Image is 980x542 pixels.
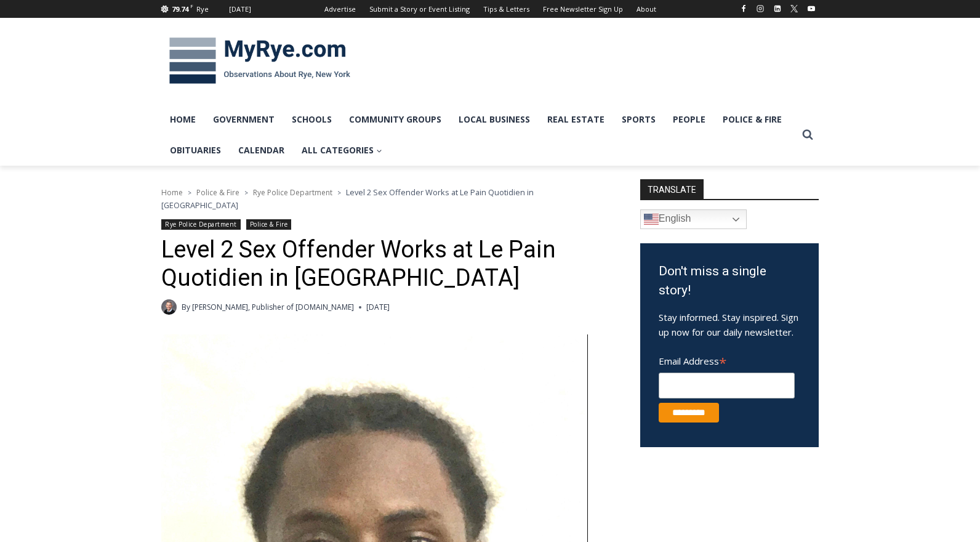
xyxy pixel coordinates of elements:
[161,219,241,230] a: Rye Police Department
[161,135,230,166] a: Obituaries
[161,299,177,315] a: Author image
[229,4,251,15] div: [DATE]
[644,212,659,227] img: en
[253,187,332,198] a: Rye Police Department
[182,301,190,313] span: By
[664,104,714,135] a: People
[640,179,704,199] strong: TRANSLATE
[161,29,358,93] img: MyRye.com
[190,2,193,9] span: F
[659,262,800,301] h3: Don't miss a single story!
[192,302,354,312] a: [PERSON_NAME], Publisher of [DOMAIN_NAME]
[161,187,183,198] a: Home
[293,135,391,166] a: All Categories
[172,4,188,14] span: 79.74
[539,104,613,135] a: Real Estate
[283,104,340,135] a: Schools
[230,135,293,166] a: Calendar
[450,104,539,135] a: Local Business
[204,104,283,135] a: Government
[640,209,747,229] a: English
[161,187,534,210] span: Level 2 Sex Offender Works at Le Pain Quotidien in [GEOGRAPHIC_DATA]
[161,186,608,211] nav: Breadcrumbs
[797,124,819,146] button: View Search Form
[196,4,209,15] div: Rye
[246,219,292,230] a: Police & Fire
[613,104,664,135] a: Sports
[787,1,801,16] a: X
[804,1,819,16] a: YouTube
[161,236,608,292] h1: Level 2 Sex Offender Works at Le Pain Quotidien in [GEOGRAPHIC_DATA]
[161,104,204,135] a: Home
[161,104,797,166] nav: Primary Navigation
[188,188,191,197] span: >
[244,188,248,197] span: >
[366,301,390,313] time: [DATE]
[714,104,790,135] a: Police & Fire
[340,104,450,135] a: Community Groups
[196,187,239,198] a: Police & Fire
[337,188,341,197] span: >
[659,349,795,371] label: Email Address
[736,1,751,16] a: Facebook
[770,1,785,16] a: Linkedin
[659,310,800,339] p: Stay informed. Stay inspired. Sign up now for our daily newsletter.
[302,144,382,157] span: All Categories
[753,1,768,16] a: Instagram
